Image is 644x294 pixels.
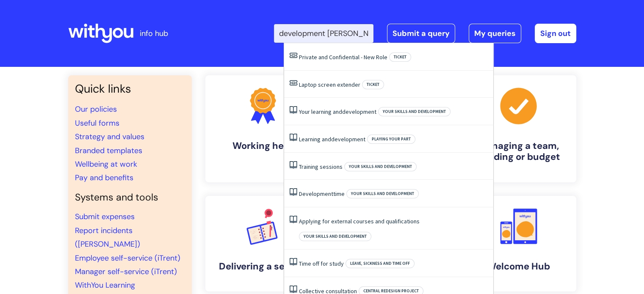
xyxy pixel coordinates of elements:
[75,267,177,277] a: Manager self-service (iTrent)
[75,173,133,183] a: Pay and benefits
[299,217,420,225] a: Applying for external courses and qualifications
[299,190,345,198] a: Developmenttime
[535,24,576,43] a: Sign out
[299,53,387,61] a: Private and Confidential - New Role
[346,189,419,198] span: Your skills and development
[461,75,576,182] a: Managing a team, building or budget
[378,107,451,116] span: Your skills and development
[299,190,333,198] span: Development
[75,132,144,142] a: Strategy and values
[75,82,185,96] h3: Quick links
[212,140,314,151] h4: Working here
[468,261,569,272] h4: Welcome Hub
[205,75,321,182] a: Working here
[389,52,411,62] span: Ticket
[299,163,343,170] a: Training sessions
[274,24,576,43] div: | -
[345,259,415,268] span: Leave, sickness and time off
[75,118,119,128] a: Useful forms
[469,24,521,43] a: My queries
[75,192,185,203] h4: Systems and tools
[274,24,373,43] input: Search
[75,104,117,114] a: Our policies
[362,80,384,89] span: Ticket
[342,108,376,115] span: development
[205,196,321,291] a: Delivering a service
[75,212,135,222] a: Submit expenses
[75,280,135,290] a: WithYou Learning
[75,253,180,263] a: Employee self-service (iTrent)
[331,135,365,143] span: development
[75,146,142,156] a: Branded templates
[299,232,371,241] span: Your skills and development
[212,261,314,272] h4: Delivering a service
[75,159,137,169] a: Wellbeing at work
[299,81,360,88] a: Laptop screen extender
[299,135,365,143] a: Learning anddevelopment
[461,196,576,291] a: Welcome Hub
[344,162,417,171] span: Your skills and development
[468,140,569,163] h4: Managing a team, building or budget
[140,27,168,40] p: info hub
[75,225,140,249] a: Report incidents ([PERSON_NAME])
[367,135,415,144] span: Playing your part
[387,24,455,43] a: Submit a query
[299,260,344,267] a: Time off for study
[299,108,376,115] a: Your learning anddevelopment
